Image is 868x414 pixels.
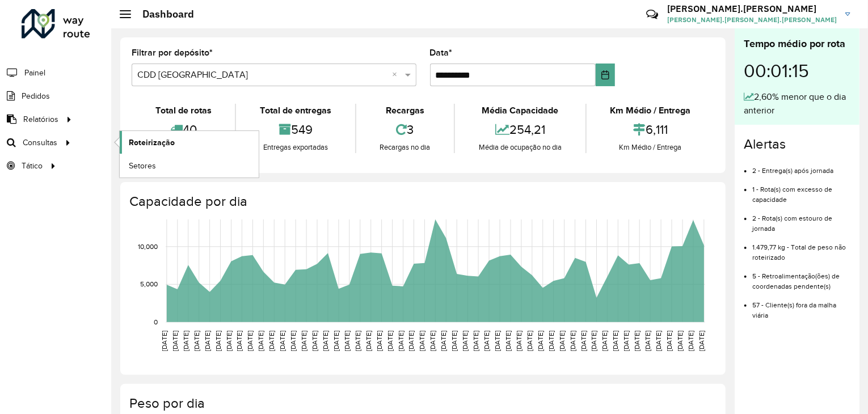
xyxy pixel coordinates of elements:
[483,331,490,351] text: [DATE]
[450,331,458,351] text: [DATE]
[120,131,259,154] a: Roteirização
[24,67,45,79] span: Painel
[633,331,641,351] text: [DATE]
[667,15,837,25] span: [PERSON_NAME].[PERSON_NAME].[PERSON_NAME]
[558,331,566,351] text: [DATE]
[22,160,43,172] span: Tático
[359,104,451,117] div: Recargas
[140,281,158,288] text: 5,000
[132,46,213,60] label: Filtrar por depósito
[365,331,372,351] text: [DATE]
[129,160,156,172] span: Setores
[386,331,394,351] text: [DATE]
[589,117,711,142] div: 6,111
[359,142,451,153] div: Recargas no dia
[429,331,437,351] text: [DATE]
[279,331,286,351] text: [DATE]
[161,331,168,351] text: [DATE]
[526,331,533,351] text: [DATE]
[458,142,582,153] div: Média de ocupação no dia
[322,331,329,351] text: [DATE]
[622,331,630,351] text: [DATE]
[343,331,351,351] text: [DATE]
[134,104,232,117] div: Total de rotas
[752,205,850,234] li: 2 - Rota(s) com estouro de jornada
[354,331,361,351] text: [DATE]
[171,331,179,351] text: [DATE]
[744,136,850,153] h4: Alertas
[665,331,673,351] text: [DATE]
[591,331,598,351] text: [DATE]
[289,331,297,351] text: [DATE]
[612,331,620,351] text: [DATE]
[698,331,705,351] text: [DATE]
[193,331,200,351] text: [DATE]
[332,331,340,351] text: [DATE]
[744,52,850,90] div: 00:01:15
[515,331,523,351] text: [DATE]
[359,117,451,142] div: 3
[23,137,57,149] span: Consultas
[225,331,233,351] text: [DATE]
[131,8,194,20] h2: Dashboard
[494,331,501,351] text: [DATE]
[393,68,402,82] span: Clear all
[752,234,850,263] li: 1.479,77 kg - Total de peso não roteirizado
[182,331,189,351] text: [DATE]
[129,395,714,412] h4: Peso por dia
[129,193,714,210] h4: Capacidade por dia
[239,117,352,142] div: 549
[458,104,582,117] div: Média Capacidade
[408,331,415,351] text: [DATE]
[120,154,259,177] a: Setores
[214,331,222,351] text: [DATE]
[687,331,694,351] text: [DATE]
[134,117,232,142] div: 40
[461,331,469,351] text: [DATE]
[589,104,711,117] div: Km Médio / Entrega
[311,331,318,351] text: [DATE]
[580,331,587,351] text: [DATE]
[667,3,837,14] h3: [PERSON_NAME].[PERSON_NAME]
[430,46,453,60] label: Data
[236,331,243,351] text: [DATE]
[596,64,615,86] button: Choose Date
[547,331,555,351] text: [DATE]
[752,176,850,205] li: 1 - Rota(s) com excesso de capacidade
[23,113,58,125] span: Relatórios
[744,90,850,117] div: 2,60% menor que o dia anterior
[376,331,383,351] text: [DATE]
[129,137,175,149] span: Roteirização
[239,142,352,153] div: Entregas exportadas
[154,318,158,326] text: 0
[601,331,609,351] text: [DATE]
[752,157,850,176] li: 2 - Entrega(s) após jornada
[419,331,426,351] text: [DATE]
[239,104,352,117] div: Total de entregas
[268,331,275,351] text: [DATE]
[676,331,684,351] text: [DATE]
[537,331,544,351] text: [DATE]
[257,331,264,351] text: [DATE]
[22,90,50,102] span: Pedidos
[300,331,307,351] text: [DATE]
[397,331,404,351] text: [DATE]
[655,331,662,351] text: [DATE]
[589,142,711,153] div: Km Médio / Entrega
[246,331,254,351] text: [DATE]
[204,331,211,351] text: [DATE]
[458,117,582,142] div: 254,21
[472,331,479,351] text: [DATE]
[440,331,447,351] text: [DATE]
[644,331,651,351] text: [DATE]
[569,331,576,351] text: [DATE]
[640,2,664,27] a: Contato Rápido
[504,331,512,351] text: [DATE]
[138,243,158,250] text: 10,000
[744,36,850,52] div: Tempo médio por rota
[752,292,850,320] li: 57 - Cliente(s) fora da malha viária
[752,263,850,292] li: 5 - Retroalimentação(ões) de coordenadas pendente(s)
